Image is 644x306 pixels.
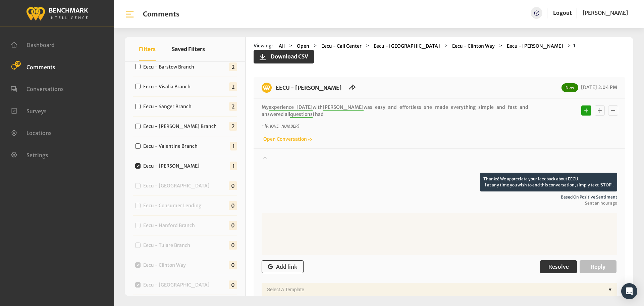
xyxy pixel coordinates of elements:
[26,63,55,70] span: Comments
[11,129,52,136] a: Locations
[26,86,64,92] span: Conversations
[141,103,197,110] label: Eecu - Sanger Branch
[11,151,48,158] a: Settings
[319,42,364,50] button: Eecu - Call Center
[269,104,313,111] span: experience [DATE]
[229,261,237,269] span: 0
[480,173,617,191] p: Thanks! We appreciate your feedback about EECU. If at any time you wish to end this conversation,...
[229,241,237,250] span: 0
[135,124,141,129] input: Eecu - [PERSON_NAME] Branch
[229,221,237,230] span: 0
[11,63,55,70] a: Comments 28
[262,260,304,273] button: Add link
[15,61,21,67] span: 28
[26,130,52,136] span: Locations
[561,83,578,92] span: New
[141,262,191,269] label: Eecu - Clinton Way
[254,50,314,63] button: Download CSV
[553,9,572,16] a: Logout
[141,63,200,71] label: Eecu - Barstow Branch
[254,42,273,50] span: Viewing:
[553,7,572,19] a: Logout
[141,83,196,90] label: Eecu - Visalia Branch
[267,52,308,60] span: Download CSV
[141,281,215,289] label: Eecu - [GEOGRAPHIC_DATA]
[229,201,237,210] span: 0
[172,37,205,61] button: Saved Filters
[323,104,364,111] span: [PERSON_NAME]
[143,10,179,18] h1: Comments
[230,142,237,150] span: 1
[583,7,628,19] a: [PERSON_NAME]
[262,194,617,200] span: Based on positive sentiment
[11,41,55,48] a: Dashboard
[262,124,299,129] i: ~ [PHONE_NUMBER]
[450,42,497,50] button: Eecu - Clinton Way
[11,107,47,114] a: Surveys
[141,182,215,189] label: Eecu - [GEOGRAPHIC_DATA]
[540,260,577,273] button: Resolve
[26,107,47,114] span: Surveys
[605,283,615,296] div: ▼
[229,102,237,111] span: 2
[621,283,637,299] div: Open Intercom Messenger
[229,181,237,190] span: 0
[11,85,64,92] a: Conversations
[125,9,135,19] img: bar
[135,64,141,69] input: Eecu - Barstow Branch
[141,242,196,249] label: Eecu - Tulare Branch
[141,163,205,170] label: Eecu - [PERSON_NAME]
[229,82,237,91] span: 2
[262,136,312,142] a: Open Conversation
[579,84,617,90] span: [DATE] 2:04 PM
[290,111,313,118] span: questions
[26,42,55,48] span: Dashboard
[262,83,272,93] img: benchmark
[276,84,342,91] a: EECU - [PERSON_NAME]
[277,42,287,50] button: All
[141,143,203,150] label: Eecu - Valentine Branch
[135,143,141,149] input: Eecu - Valentine Branch
[262,104,528,118] p: My with was easy and effortless she made everything simple and fast and answered all I had
[141,222,200,229] label: Eecu - Hanford Branch
[229,122,237,131] span: 2
[505,42,565,50] button: Eecu - [PERSON_NAME]
[135,163,141,169] input: Eecu - [PERSON_NAME]
[372,42,442,50] button: Eecu - [GEOGRAPHIC_DATA]
[230,162,237,170] span: 1
[135,104,141,109] input: Eecu - Sanger Branch
[548,263,569,270] span: Resolve
[583,9,628,16] span: [PERSON_NAME]
[139,37,156,61] button: Filters
[264,283,605,296] div: Select a Template
[229,62,237,71] span: 2
[229,280,237,289] span: 0
[573,43,576,49] strong: 1
[26,151,48,158] span: Settings
[272,83,346,93] h6: EECU - Demaree Branch
[141,123,222,130] label: Eecu - [PERSON_NAME] Branch
[262,200,617,206] span: Sent an hour ago
[135,84,141,89] input: Eecu - Visalia Branch
[26,5,88,21] img: benchmark
[580,104,620,117] div: Basic example
[141,202,207,209] label: Eecu - Consumer Lending
[295,42,311,50] button: Open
